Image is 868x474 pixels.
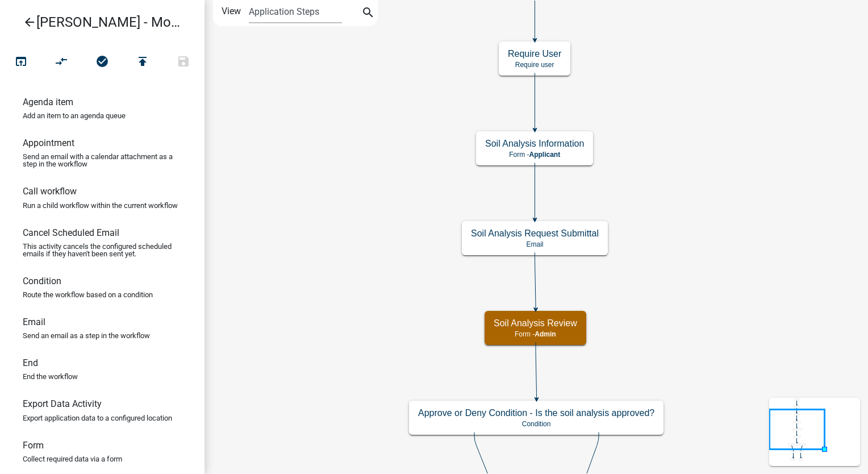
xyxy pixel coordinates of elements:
[471,228,599,239] h5: Soil Analysis Request Submittal
[23,15,36,31] i: arrow_back
[122,50,163,74] button: Publish
[529,151,560,159] span: Applicant
[471,240,599,248] p: Email
[23,186,77,197] h6: Call workflow
[418,420,654,428] p: Condition
[23,291,153,298] p: Route the workflow based on a condition
[508,61,561,69] p: Require user
[535,330,556,338] span: Admin
[23,276,61,286] h6: Condition
[361,6,375,22] i: search
[23,317,45,327] h6: Email
[23,357,38,368] h6: End
[23,153,182,168] p: Send an email with a calendar attachment as a step in the workflow
[9,9,186,35] a: [PERSON_NAME] - Module 2. Soil Analysis Request - Build a Workflow
[1,50,204,77] div: Workflow actions
[508,48,561,59] h5: Require User
[23,243,182,257] p: This activity cancels the configured scheduled emails if they haven't been sent yet.
[359,5,377,23] button: search
[82,50,123,74] button: No problems
[23,227,119,238] h6: Cancel Scheduled Email
[177,55,190,70] i: save
[1,50,41,74] button: Test Workflow
[41,50,82,74] button: Auto Layout
[163,50,204,74] button: Save
[136,55,149,70] i: publish
[23,202,178,209] p: Run a child workflow within the current workflow
[55,55,69,70] i: compare_arrows
[23,414,172,422] p: Export application data to a configured location
[23,455,122,463] p: Collect required data via a form
[23,373,78,380] p: End the workflow
[23,112,126,119] p: Add an item to an agenda queue
[494,330,577,338] p: Form -
[485,151,584,159] p: Form -
[14,55,28,70] i: open_in_browser
[23,138,74,148] h6: Appointment
[23,97,73,107] h6: Agenda item
[23,440,44,451] h6: Form
[418,408,654,418] h5: Approve or Deny Condition - Is the soil analysis approved?
[485,138,584,149] h5: Soil Analysis Information
[23,398,102,409] h6: Export Data Activity
[494,318,577,329] h5: Soil Analysis Review
[23,332,150,339] p: Send an email as a step in the workflow
[95,55,109,70] i: check_circle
